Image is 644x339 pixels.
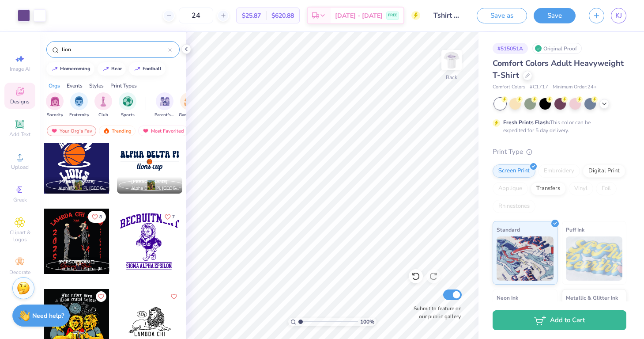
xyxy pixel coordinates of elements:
[69,112,89,118] span: Fraternity
[51,128,58,134] img: most_fav.gif
[335,11,383,20] span: [DATE] - [DATE]
[99,215,102,219] span: 8
[172,215,175,219] span: 7
[530,84,548,91] span: # C1717
[69,92,89,118] div: filter for Fraternity
[98,96,108,107] img: Club Image
[9,269,30,276] span: Decorate
[427,7,470,24] input: Untitled Design
[32,312,64,320] strong: Need help?
[154,92,175,118] button: filter button
[131,179,168,185] span: [PERSON_NAME]
[111,66,122,71] div: bear
[74,96,84,107] img: Fraternity Image
[88,211,106,223] button: Like
[143,66,162,71] div: football
[47,112,63,118] span: Sorority
[58,259,95,265] span: [PERSON_NAME]
[129,62,166,76] button: football
[161,211,179,223] button: Like
[388,12,397,19] span: FREE
[409,305,462,320] label: Submit to feature on our public gallery.
[61,45,168,54] input: Try "Alpha"
[503,119,550,126] strong: Fresh Prints Flash:
[154,112,175,118] span: Parent's Weekend
[160,96,170,107] img: Parent's Weekend Image
[119,92,136,118] button: filter button
[493,147,626,157] div: Print Type
[49,82,60,90] div: Orgs
[98,112,108,118] span: Club
[119,92,136,118] div: filter for Sports
[13,196,27,203] span: Greek
[553,84,597,91] span: Minimum Order: 24 +
[69,92,89,118] button: filter button
[102,66,109,72] img: trend_line.gif
[169,291,179,302] button: Like
[58,266,106,272] span: Lambda Chi Alpha, [PERSON_NAME][GEOGRAPHIC_DATA]
[583,164,625,178] div: Digital Print
[497,236,554,281] img: Standard
[10,65,30,72] span: Image AI
[179,92,199,118] div: filter for Game Day
[110,82,137,90] div: Print Types
[99,126,136,136] div: Trending
[94,92,112,118] button: filter button
[566,236,623,281] img: Puff Ink
[569,182,593,195] div: Vinyl
[179,112,199,118] span: Game Day
[493,182,528,195] div: Applique
[532,43,582,54] div: Original Proof
[50,96,60,107] img: Sorority Image
[9,131,30,138] span: Add Text
[443,51,460,69] img: Back
[271,11,294,20] span: $620.88
[11,164,29,171] span: Upload
[58,185,106,192] span: Alpha Delta Pi, [GEOGRAPHIC_DATA][US_STATE][PERSON_NAME]
[493,43,528,54] div: # 515051A
[58,179,95,185] span: [PERSON_NAME]
[497,293,518,302] span: Neon Ink
[138,126,188,136] div: Most Favorited
[493,310,626,330] button: Add to Cart
[615,11,622,21] span: KJ
[242,11,261,20] span: $25.87
[46,92,64,118] div: filter for Sorority
[154,92,175,118] div: filter for Parent's Weekend
[446,73,457,81] div: Back
[538,164,580,178] div: Embroidery
[46,92,64,118] button: filter button
[10,98,30,105] span: Designs
[94,92,112,118] div: filter for Club
[531,182,566,195] div: Transfers
[611,8,626,23] a: KJ
[46,62,94,76] button: homecoming
[89,82,104,90] div: Styles
[493,164,535,178] div: Screen Print
[493,58,624,80] span: Comfort Colors Adult Heavyweight T-Shirt
[534,8,576,23] button: Save
[596,182,617,195] div: Foil
[98,62,126,76] button: bear
[51,66,58,72] img: trend_line.gif
[477,8,527,23] button: Save as
[493,84,525,91] span: Comfort Colors
[47,126,96,136] div: Your Org's Fav
[67,82,83,90] div: Events
[60,66,90,71] div: homecoming
[121,112,135,118] span: Sports
[131,185,179,192] span: Alpha Delta Pi, [GEOGRAPHIC_DATA][US_STATE][PERSON_NAME]
[103,128,110,134] img: trending.gif
[360,318,374,326] span: 100 %
[142,128,149,134] img: most_fav.gif
[179,8,213,23] input: – –
[566,293,618,302] span: Metallic & Glitter Ink
[503,118,612,134] div: This color can be expedited for 5 day delivery.
[96,291,106,302] button: Like
[497,225,520,234] span: Standard
[493,200,535,213] div: Rhinestones
[123,96,133,107] img: Sports Image
[566,225,584,234] span: Puff Ink
[134,66,141,72] img: trend_line.gif
[184,96,194,107] img: Game Day Image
